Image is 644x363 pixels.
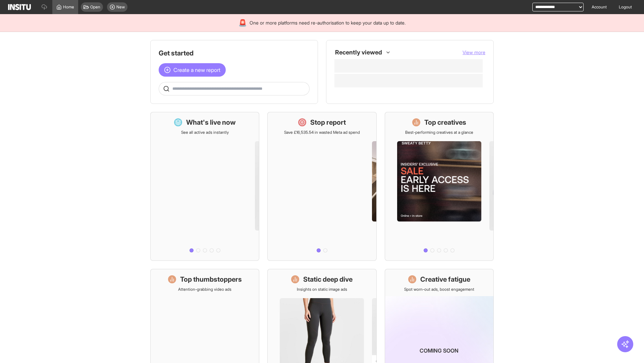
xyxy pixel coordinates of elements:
[116,4,125,10] span: New
[173,66,220,74] span: Create a new report
[463,49,485,55] span: View more
[159,48,310,58] h1: Get started
[150,112,259,261] a: What's live nowSee all active ads instantly
[385,112,494,261] a: Top creativesBest-performing creatives at a glance
[297,287,347,292] p: Insights on static image ads
[463,49,485,56] button: View more
[186,118,236,127] h1: What's live now
[310,118,346,127] h1: Stop report
[180,275,242,284] h1: Top thumbstoppers
[63,4,74,10] span: Home
[303,275,353,284] h1: Static deep dive
[267,112,376,261] a: Stop reportSave £16,535.54 in wasted Meta ad spend
[284,130,360,135] p: Save £16,535.54 in wasted Meta ad spend
[90,4,100,10] span: Open
[178,287,231,292] p: Attention-grabbing video ads
[181,130,229,135] p: See all active ads instantly
[424,118,466,127] h1: Top creatives
[159,63,226,77] button: Create a new report
[250,19,406,26] span: One or more platforms need re-authorisation to keep your data up to date.
[405,130,473,135] p: Best-performing creatives at a glance
[8,4,31,10] img: Logo
[238,18,247,28] div: 🚨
